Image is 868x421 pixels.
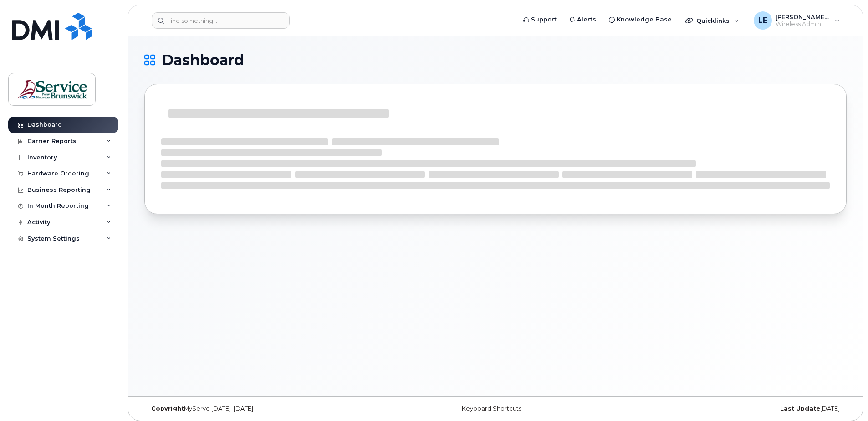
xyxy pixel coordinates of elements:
div: [DATE] [613,405,847,412]
div: MyServe [DATE]–[DATE] [144,405,378,412]
strong: Last Update [780,405,820,412]
a: Keyboard Shortcuts [462,405,521,412]
strong: Copyright [151,405,184,412]
span: Dashboard [162,53,244,67]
